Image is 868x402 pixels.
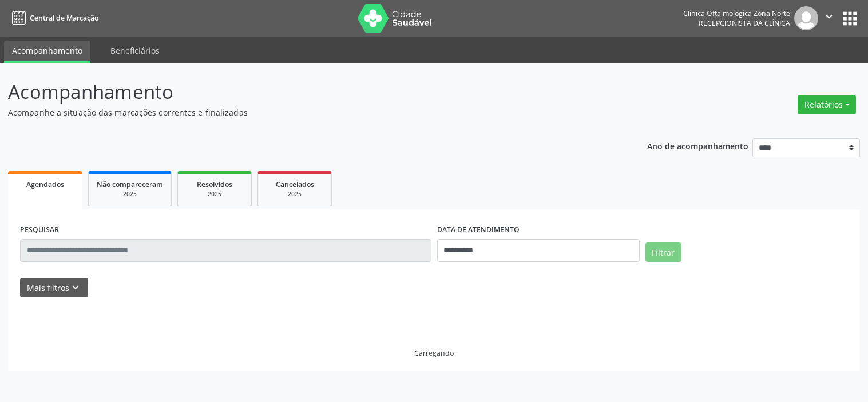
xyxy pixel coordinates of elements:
[8,9,98,27] a: Central de Marcação
[276,180,314,189] span: Cancelados
[798,95,856,114] button: Relatórios
[8,106,604,118] p: Acompanhe a situação das marcações correntes e finalizadas
[414,348,454,358] div: Carregando
[699,18,790,28] span: Recepcionista da clínica
[818,6,840,30] button: 
[647,138,748,153] p: Ano de acompanhamento
[97,180,163,189] span: Não compareceram
[683,9,790,18] div: Clinica Oftalmologica Zona Norte
[97,190,163,198] div: 2025
[823,10,835,23] i: 
[186,190,243,198] div: 2025
[30,13,98,23] span: Central de Marcação
[26,180,64,189] span: Agendados
[4,41,90,63] a: Acompanhamento
[20,221,59,239] label: PESQUISAR
[794,6,818,30] img: img
[645,242,681,262] button: Filtrar
[840,9,860,29] button: apps
[197,180,232,189] span: Resolvidos
[69,281,82,294] i: keyboard_arrow_down
[266,190,323,198] div: 2025
[102,41,168,61] a: Beneficiários
[20,278,88,298] button: Mais filtroskeyboard_arrow_down
[437,221,520,239] label: DATA DE ATENDIMENTO
[8,78,604,106] p: Acompanhamento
